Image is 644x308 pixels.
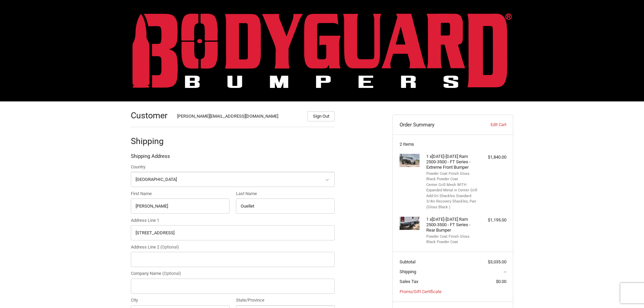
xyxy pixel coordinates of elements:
h3: Order Summary [400,121,473,128]
legend: Shipping Address [131,152,170,163]
li: Powder Coat Finish Gloss Black Powder Coat [426,234,478,245]
button: Sign Out [307,111,335,121]
label: City [131,297,230,304]
li: Powder Coat Finish Gloss Black Powder Coat [426,171,478,182]
span: -- [504,269,506,274]
h2: Shipping [131,136,170,146]
label: First Name [131,190,230,197]
span: $3,035.00 [488,259,506,264]
label: Country [131,164,335,170]
h4: 1 x [DATE]-[DATE] Ram 2500-3500 - FT Series - Rear Bumper [426,217,478,233]
label: Last Name [236,190,335,197]
h4: 1 x [DATE]-[DATE] Ram 2500-3500 - FT Series - Extreme Front Bumper [426,154,478,170]
small: (Optional) [160,244,179,250]
div: [PERSON_NAME][EMAIL_ADDRESS][DOMAIN_NAME] [177,113,301,121]
li: Center Grill Mesh WITH Expanded Metal in Center Grill [426,182,478,193]
span: $0.00 [496,279,506,284]
li: Add-On Shackles Standard 3/4in Recovery Shackles, Pair (Gloss Black ) [426,193,478,210]
small: (Optional) [162,271,181,276]
label: Company Name [131,270,335,277]
h3: 2 Items [400,142,506,147]
div: $1,840.00 [480,154,506,161]
a: Promo/Gift Certificate [400,289,442,294]
a: Edit Cart [473,121,506,128]
span: Sales Tax [400,279,418,284]
img: BODYGUARD BUMPERS [133,13,512,88]
span: Subtotal [400,259,415,264]
div: $1,195.00 [480,217,506,223]
h2: Customer [131,110,170,121]
label: Address Line 1 [131,217,335,224]
span: Shipping [400,269,416,274]
label: State/Province [236,297,335,304]
label: Address Line 2 [131,244,335,251]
